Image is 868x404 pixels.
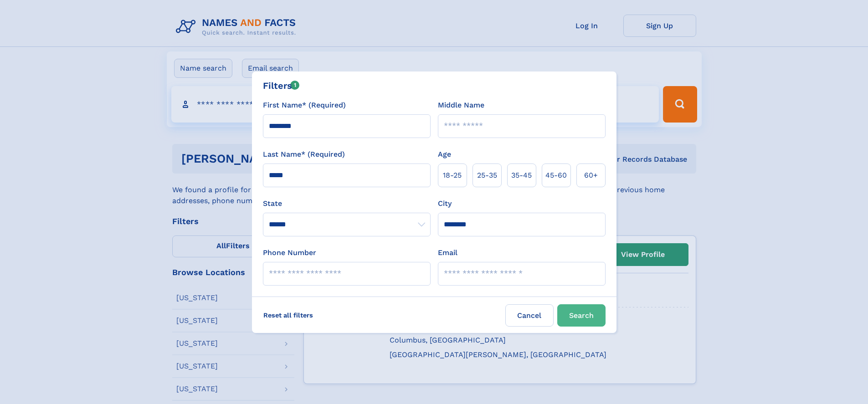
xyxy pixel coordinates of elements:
[511,170,532,181] span: 35‑45
[477,170,497,181] span: 25‑35
[438,100,484,111] label: Middle Name
[263,247,316,258] label: Phone Number
[263,198,431,209] label: State
[545,170,567,181] span: 45‑60
[438,247,457,258] label: Email
[257,304,319,326] label: Reset all filters
[263,79,300,92] div: Filters
[263,149,345,160] label: Last Name* (Required)
[505,304,554,327] label: Cancel
[557,304,606,327] button: Search
[438,149,451,160] label: Age
[438,198,452,209] label: City
[443,170,462,181] span: 18‑25
[263,100,346,111] label: First Name* (Required)
[584,170,598,181] span: 60+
